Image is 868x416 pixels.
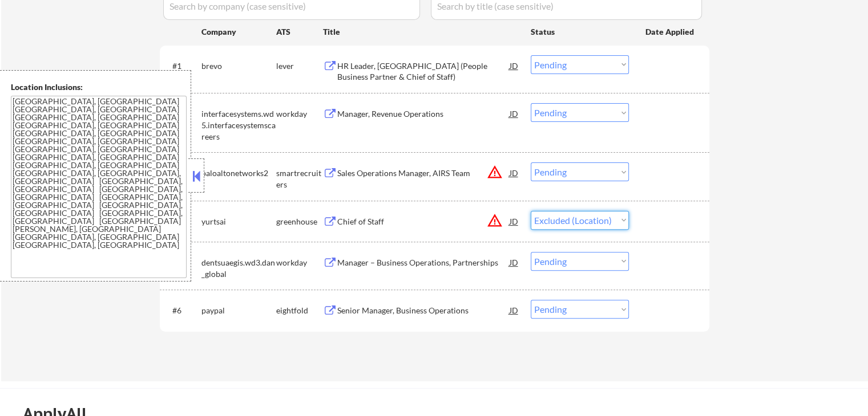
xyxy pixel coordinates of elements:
[531,21,629,42] div: Status
[201,168,276,179] div: paloaltonetworks2
[276,305,323,316] div: eightfold
[337,257,510,268] div: Manager – Business Operations, Partnerships
[172,305,192,316] div: #6
[276,257,323,268] div: workday
[276,108,323,120] div: workday
[337,60,510,83] div: HR Leader, [GEOGRAPHIC_DATA] (People Business Partner & Chief of Staff)
[337,216,510,227] div: Chief of Staff
[508,211,520,231] div: JD
[276,168,323,190] div: smartrecruiters
[276,60,323,72] div: lever
[276,26,323,38] div: ATS
[645,26,696,38] div: Date Applied
[323,26,520,38] div: Title
[11,81,187,93] div: Location Inclusions:
[508,55,520,76] div: JD
[201,257,276,279] div: dentsuaegis.wd3.dan_global
[508,103,520,124] div: JD
[201,108,276,142] div: interfacesystems.wd5.interfacesystemscareers
[337,168,510,179] div: Sales Operations Manager, AIRS Team
[201,305,276,316] div: paypal
[201,26,276,38] div: Company
[337,108,510,120] div: Manager, Revenue Operations
[508,300,520,320] div: JD
[487,213,503,229] button: warning_amber
[276,216,323,227] div: greenhouse
[337,305,510,316] div: Senior Manager, Business Operations
[201,216,276,227] div: yurtsai
[201,60,276,72] div: brevo
[508,252,520,272] div: JD
[172,60,192,72] div: #1
[487,164,503,180] button: warning_amber
[508,162,520,183] div: JD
